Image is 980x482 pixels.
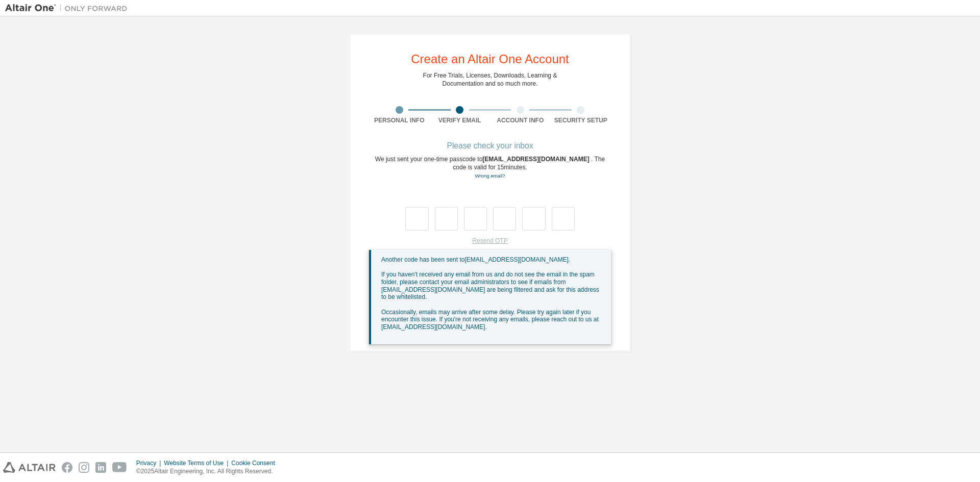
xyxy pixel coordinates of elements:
span: If you haven't received any email from us and do not see the email in the spam folder, please con... [381,271,599,300]
div: Create an Altair One Account [411,53,569,65]
img: youtube.svg [112,462,127,473]
div: Please check your inbox [369,143,611,149]
div: Account Info [490,116,551,124]
a: Go back to the registration form [475,173,505,179]
img: Altair One [5,3,133,13]
div: We just sent your one-time passcode to . The code is valid for 15 minutes. [369,155,611,180]
img: instagram.svg [79,462,89,473]
div: Security Setup [551,116,611,124]
span: Another code has been sent to [EMAIL_ADDRESS][DOMAIN_NAME] . [381,256,570,263]
span: [EMAIL_ADDRESS][DOMAIN_NAME] [482,156,591,163]
p: © 2025 Altair Engineering, Inc. All Rights Reserved. [136,467,281,476]
div: For Free Trials, Licenses, Downloads, Learning & Documentation and so much more. [423,71,557,88]
img: facebook.svg [62,462,72,473]
div: Cookie Consent [231,459,281,467]
div: Privacy [136,459,164,467]
div: Verify Email [430,116,491,124]
span: Occasionally, emails may arrive after some delay. Please try again later if you encounter this is... [381,309,599,331]
img: altair_logo.svg [3,462,56,473]
div: Personal Info [369,116,430,124]
img: linkedin.svg [95,462,106,473]
div: Website Terms of Use [164,459,231,467]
